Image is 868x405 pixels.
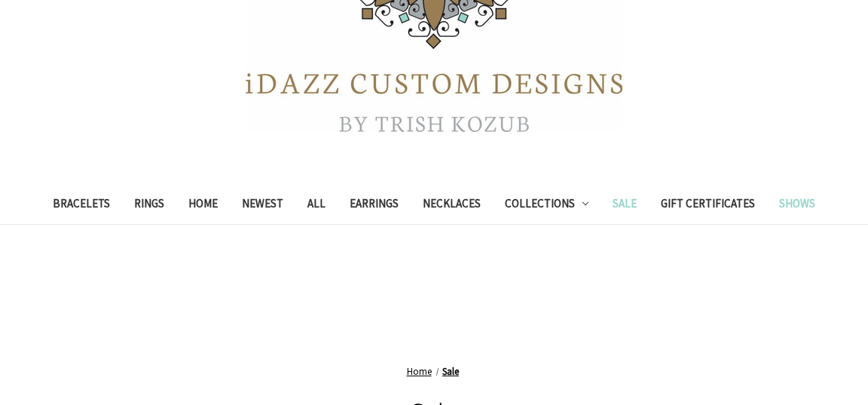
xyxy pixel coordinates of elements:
a: Sale [601,187,649,224]
nav: Breadcrumb [16,364,852,379]
a: Collections [493,187,601,224]
a: Newest [230,187,295,224]
a: All [295,187,338,224]
a: Home [176,187,230,224]
a: Bracelets [41,187,122,224]
a: Home [407,365,432,378]
a: Earrings [338,187,411,224]
a: Shows [767,187,827,224]
a: Sale [442,365,459,378]
a: Necklaces [411,187,493,224]
a: Gift Certificates [649,187,767,224]
a: Rings [122,187,176,224]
